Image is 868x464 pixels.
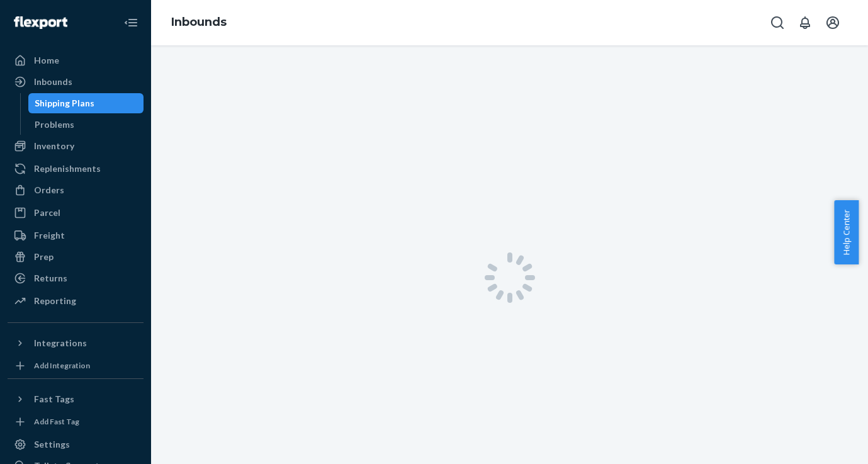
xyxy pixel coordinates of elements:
div: Shipping Plans [35,97,94,110]
div: Add Integration [34,360,90,371]
div: Settings [34,438,70,451]
a: Freight [8,225,144,246]
a: Reporting [8,291,144,311]
div: Add Fast Tag [34,416,79,427]
button: Integrations [8,333,144,353]
div: Problems [35,118,74,131]
a: Parcel [8,203,144,223]
a: Inbounds [171,15,227,29]
div: Integrations [34,337,87,349]
div: Home [34,54,59,67]
img: Flexport logo [14,16,67,29]
div: Inventory [34,140,74,152]
button: Help Center [834,200,859,264]
a: Shipping Plans [28,93,144,113]
a: Problems [28,115,144,135]
a: Add Fast Tag [8,414,144,429]
div: Prep [34,251,54,263]
ol: breadcrumbs [161,4,237,41]
a: Home [8,50,144,71]
div: Freight [34,229,65,242]
a: Inventory [8,136,144,156]
a: Orders [8,180,144,200]
button: Close Navigation [118,10,144,35]
button: Open notifications [792,10,818,35]
div: Orders [34,184,64,196]
div: Inbounds [34,76,72,88]
a: Add Integration [8,358,144,373]
button: Open account menu [820,10,845,35]
button: Fast Tags [8,389,144,409]
a: Prep [8,247,144,267]
a: Settings [8,434,144,455]
div: Fast Tags [34,393,74,405]
a: Inbounds [8,72,144,92]
div: Returns [34,272,67,285]
a: Replenishments [8,159,144,179]
button: Open Search Box [765,10,790,35]
div: Parcel [34,207,60,219]
a: Returns [8,268,144,288]
div: Reporting [34,295,76,307]
div: Replenishments [34,162,101,175]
